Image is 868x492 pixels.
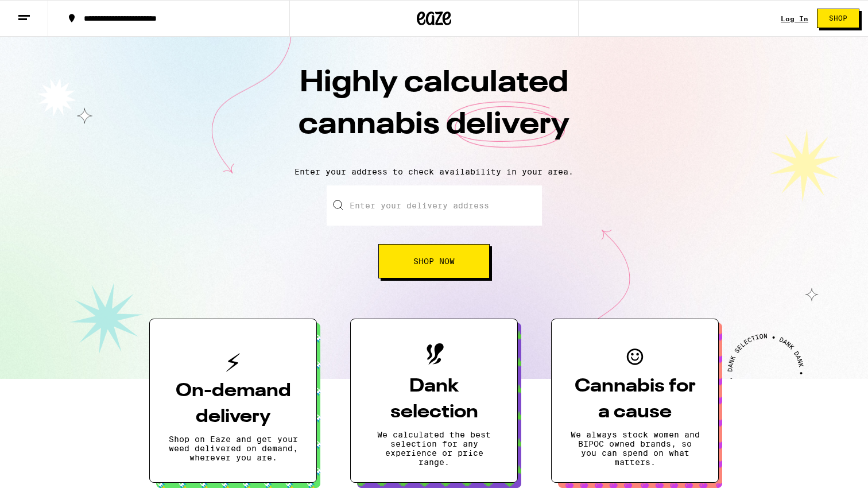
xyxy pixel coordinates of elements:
[551,319,719,483] button: Cannabis for a causeWe always stock women and BIPOC owned brands, so you can spend on what matters.
[149,319,317,483] button: On-demand deliveryShop on Eaze and get your weed delivered on demand, wherever you are.
[817,9,859,28] button: Shop
[11,167,857,176] p: Enter your address to check availability in your area.
[369,430,499,467] p: We calculated the best selection for any experience or price range.
[570,374,700,425] h3: Cannabis for a cause
[413,257,455,265] span: Shop Now
[233,63,635,158] h1: Highly calculated cannabis delivery
[570,430,700,467] p: We always stock women and BIPOC owned brands, so you can spend on what matters.
[369,374,499,425] h3: Dank selection
[168,435,298,462] p: Shop on Eaze and get your weed delivered on demand, wherever you are.
[168,378,298,430] h3: On-demand delivery
[350,319,518,483] button: Dank selectionWe calculated the best selection for any experience or price range.
[378,244,490,278] button: Shop Now
[808,9,868,28] a: Shop
[327,185,542,226] input: Enter your delivery address
[829,15,847,22] span: Shop
[781,15,808,22] a: Log In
